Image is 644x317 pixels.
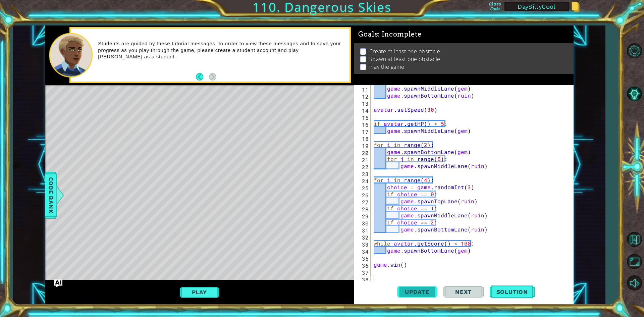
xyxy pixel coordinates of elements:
img: Copy class code [572,2,580,12]
button: Back to Map [625,230,644,249]
button: Solution [490,281,535,303]
button: Level Options [625,41,644,61]
span: Goals [358,30,422,39]
p: Students are guided by these tutorial messages. In order to view these messages and to save your ... [98,40,344,60]
span: Code Bank [46,174,56,215]
button: Play [180,286,219,299]
div: 33 [355,241,371,248]
div: 38 [355,276,371,283]
button: Mute [625,273,644,293]
div: 22 [355,163,371,170]
span: Solution [490,288,535,295]
div: 19 [355,142,371,149]
div: 16 [355,121,371,128]
div: 23 [355,170,371,177]
span: : Incomplete [378,30,421,38]
p: Spawn at least one obstacle. [369,55,442,63]
button: Ask AI [54,279,62,287]
div: 27 [355,199,371,206]
div: 15 [355,114,371,121]
p: Play the game [369,63,405,70]
button: Update [397,281,437,303]
div: 21 [355,156,371,163]
a: Back to Map [625,229,644,251]
div: 34 [355,248,371,255]
div: 13 [355,100,371,107]
button: AI Hint [625,84,644,104]
div: 36 [355,262,371,269]
button: Next [209,73,216,81]
div: 20 [355,149,371,156]
div: 32 [355,234,371,241]
button: Maximize Browser [625,252,644,271]
span: Update [398,288,436,295]
div: 35 [355,255,371,262]
div: 30 [355,220,371,227]
div: 14 [355,107,371,114]
div: 12 [355,93,371,100]
label: Class Code [488,2,502,11]
div: 31 [355,227,371,234]
div: 11 [355,86,371,93]
span: Next [448,288,478,295]
div: 37 [355,269,371,276]
div: 29 [355,213,371,220]
button: Back [196,73,209,81]
div: 17 [355,128,371,135]
div: 28 [355,206,371,213]
div: 25 [355,184,371,192]
div: 26 [355,192,371,199]
div: 24 [355,177,371,184]
p: Create at least one obstacle. [369,48,442,55]
div: 18 [355,135,371,142]
button: Next [443,281,484,303]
